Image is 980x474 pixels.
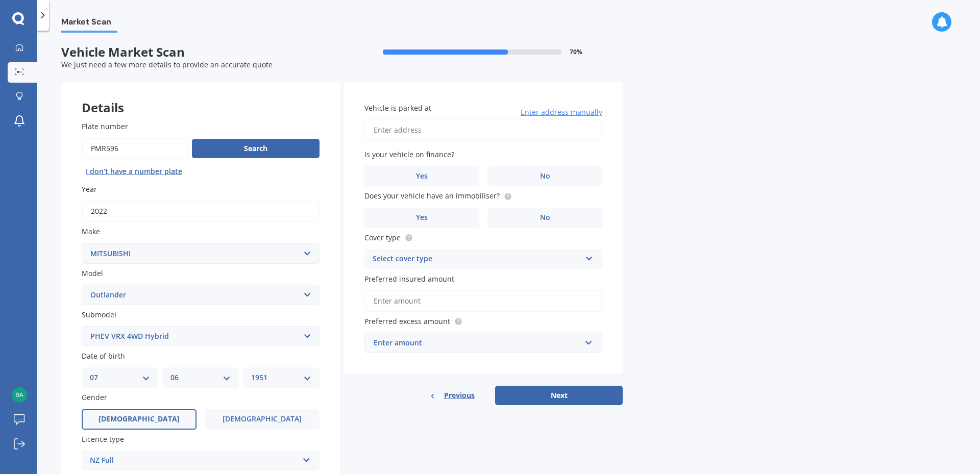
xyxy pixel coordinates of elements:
span: Preferred excess amount [364,316,450,326]
span: Does your vehicle have an immobiliser? [364,191,500,201]
span: Preferred insured amount [364,274,454,284]
span: Yes [416,213,428,222]
span: [DEMOGRAPHIC_DATA] [99,415,180,423]
button: Next [495,386,623,405]
span: Yes [416,172,428,181]
button: I don’t have a number plate [82,163,186,180]
span: Plate number [82,121,128,131]
span: 70 % [570,48,582,56]
input: Enter amount [364,290,602,312]
span: Cover type [364,233,401,242]
span: Previous [444,388,475,403]
span: Vehicle Market Scan [61,45,342,60]
div: NZ Full [90,455,298,467]
div: Enter amount [374,337,581,348]
span: We just need a few more details to provide an accurate quote [61,60,273,69]
span: Licence type [82,434,124,444]
input: Enter address [364,119,602,141]
span: Market Scan [61,17,117,31]
span: Date of birth [82,351,125,361]
div: Details [61,82,340,113]
span: No [540,172,550,181]
input: Enter plate number [82,138,188,159]
div: Select cover type [373,253,581,265]
span: Model [82,268,103,278]
span: Year [82,184,97,194]
span: No [540,213,550,222]
span: [DEMOGRAPHIC_DATA] [223,415,302,423]
span: Submodel [82,310,116,319]
span: Is your vehicle on finance? [364,149,454,159]
input: YYYY [82,201,320,222]
button: Search [192,139,320,158]
img: 572f63458a87bef7cd79aea598c8b738 [12,387,27,403]
span: Enter address manually [521,107,602,117]
span: Vehicle is parked at [364,103,431,113]
span: Gender [82,393,107,403]
span: Make [82,227,100,237]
